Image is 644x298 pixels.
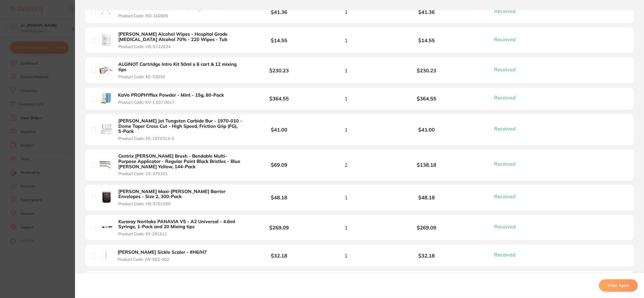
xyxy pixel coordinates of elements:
[345,9,348,15] span: 1
[271,252,287,259] b: $32.18
[100,249,112,261] img: Julius Wirth Sickle Scaler - #H6/H7
[269,95,289,102] b: $364.55
[345,96,348,101] span: 1
[345,225,348,230] span: 1
[493,223,522,230] button: Received
[494,161,516,167] span: Received
[386,225,467,230] b: $269.09
[599,280,638,292] button: Order Again
[118,13,168,18] span: Product Code: RO-160005
[345,68,348,73] span: 1
[118,6,223,11] b: Roeko Parotisroll Cotton Roll - Size 5, 100-Pack
[100,220,113,234] img: Kuraray Noritake PANAVIA V5 - A2 Universal - 4.6ml Syringe, 1-Pack and 20 Mixing tips
[271,162,287,168] b: $69.09
[118,93,224,98] b: KaVo PROPHYflex Powder - Mint - 15g, 80-Pack
[494,223,516,230] span: Received
[386,195,467,200] b: $48.18
[345,37,348,43] span: 1
[494,94,516,101] span: Received
[494,66,516,73] span: Received
[386,127,467,133] b: $41.00
[493,125,522,132] button: Received
[386,162,467,168] b: $138.18
[386,96,467,101] b: $364.55
[118,74,165,79] span: Product Code: KE-33034
[118,231,167,236] span: Product Code: KY-281511
[117,153,244,176] button: Centrix [PERSON_NAME] Brush - Bendable Multi-Purpose Applicator - Regular Point Black Bristles - ...
[118,62,243,72] b: ALGINOT Cartridge Intro Kit 50ml x 6 cart & 12 mixing tips
[386,253,467,259] b: $32.18
[493,94,522,101] button: Received
[345,127,348,133] span: 1
[118,201,171,206] span: Product Code: HS-5701560
[271,9,287,15] b: $41.36
[118,171,168,176] span: Product Code: CE-370101
[117,92,229,105] button: KaVo PROPHYflex Powder - Mint - 15g, 80-Pack Product Code: KV-1.007.0017
[100,5,113,18] img: Roeko Parotisroll Cotton Roll - Size 5, 100-Pack
[118,100,175,104] span: Product Code: KV-1.007.0017
[494,36,516,42] span: Received
[118,250,207,255] b: [PERSON_NAME] Sickle Scaler - #H6/H7
[494,125,516,132] span: Received
[118,118,243,134] b: [PERSON_NAME] Jet Tungsten Carbide Bur - 1970-010 - Dome Taper Cross Cut - High Speed, Friction G...
[269,224,289,231] b: $269.09
[271,37,287,44] b: $14.55
[271,126,287,133] b: $41.00
[100,158,113,171] img: Centrix Benda Brush - Bendable Multi-Purpose Applicator - Regular Point Black Bristles - Blue Red...
[117,61,244,79] button: ALGINOT Cartridge Intro Kit 50ml x 6 cart & 12 mixing tips Product Code: KE-33034
[117,189,244,206] button: [PERSON_NAME] Maxi-[PERSON_NAME] Barrier Envelopes - Size 2, 300-Pack Product Code: HS-5701560
[117,118,244,141] button: [PERSON_NAME] Jet Tungsten Carbide Bur - 1970-010 - Dome Taper Cross Cut - High Speed, Friction G...
[117,6,227,18] button: Roeko Parotisroll Cotton Roll - Size 5, 100-Pack Product Code: RO-160005
[493,193,522,200] button: Received
[118,44,171,49] span: Product Code: HS-5722624
[493,161,522,167] button: Received
[117,31,244,49] button: [PERSON_NAME] Alcohol Wipes - Hospital Grade [MEDICAL_DATA] Alcohol 70% - 220 Wipes - Tub Product...
[100,122,113,136] img: Kerr Jet Tungsten Carbide Bur - 1970-010 - Dome Taper Cross Cut - High Speed, Friction Grip (FG),...
[386,68,467,73] b: $230.23
[118,257,169,262] span: Product Code: JW-502-002
[345,195,348,200] span: 1
[386,37,467,43] b: $14.55
[118,136,174,141] span: Product Code: KE-1970314-5
[118,219,243,229] b: Kuraray Noritake PANAVIA V5 - A2 Universal - 4.6ml Syringe, 1-Pack and 20 Mixing tips
[118,189,243,199] b: [PERSON_NAME] Maxi-[PERSON_NAME] Barrier Envelopes - Size 2, 300-Pack
[493,8,522,14] button: Received
[269,67,289,74] b: $230.23
[494,8,516,14] span: Received
[100,190,113,204] img: Henry Schein Maxi-Gard VL Barrier Envelopes - Size 2, 300-Pack
[493,251,522,258] button: Received
[494,251,516,258] span: Received
[116,249,212,262] button: [PERSON_NAME] Sickle Scaler - #H6/H7 Product Code: JW-502-002
[271,194,287,201] b: $48.18
[345,253,348,259] span: 1
[100,33,113,47] img: Henry Schein Alcohol Wipes - Hospital Grade Isopropyl Alcohol 70% - 220 Wipes - Tub
[494,193,516,200] span: Received
[100,92,113,105] img: KaVo PROPHYflex Powder - Mint - 15g, 80-Pack
[493,36,522,42] button: Received
[345,162,348,168] span: 2
[386,9,467,15] b: $41.36
[493,66,522,73] button: Received
[100,63,113,76] img: ALGINOT Cartridge Intro Kit 50ml x 6 cart & 12 mixing tips
[118,154,243,169] b: Centrix [PERSON_NAME] Brush - Bendable Multi-Purpose Applicator - Regular Point Black Bristles - ...
[118,32,243,42] b: [PERSON_NAME] Alcohol Wipes - Hospital Grade [MEDICAL_DATA] Alcohol 70% - 220 Wipes - Tub
[117,219,244,237] button: Kuraray Noritake PANAVIA V5 - A2 Universal - 4.6ml Syringe, 1-Pack and 20 Mixing tips Product Cod...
